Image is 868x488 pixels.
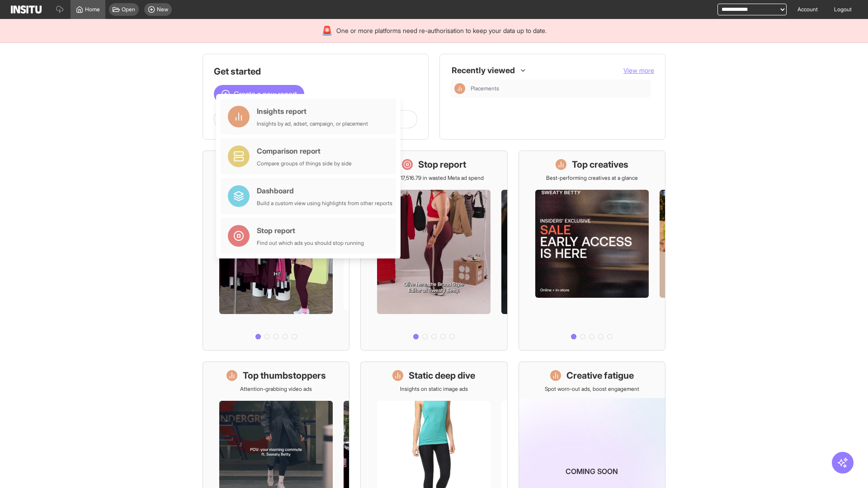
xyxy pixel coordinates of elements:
p: Insights on static image ads [400,385,468,393]
div: Stop report [257,225,364,236]
h1: Static deep dive [409,369,475,382]
p: Save £17,516.79 in wasted Meta ad spend [384,174,484,182]
a: What's live nowSee all active ads instantly [203,150,349,351]
div: Build a custom view using highlights from other reports [257,200,392,207]
span: Home [85,6,100,13]
div: 🚨 [321,24,333,37]
div: Insights report [257,106,368,117]
span: Create a new report [234,89,297,99]
p: Best-performing creatives at a glance [546,174,638,182]
h1: Top creatives [572,158,628,171]
a: Stop reportSave £17,516.79 in wasted Meta ad spend [360,150,507,351]
div: Dashboard [257,185,392,196]
img: Logo [11,5,42,14]
span: One or more platforms need re-authorisation to keep your data up to date. [336,26,547,35]
span: Placements [471,85,647,92]
span: Open [122,6,135,13]
a: Top creativesBest-performing creatives at a glance [519,150,665,351]
div: Compare groups of things side by side [257,160,352,167]
div: Comparison report [257,145,352,156]
span: New [157,6,168,13]
span: View more [623,66,654,74]
p: Attention-grabbing video ads [240,385,312,393]
h1: Stop report [418,158,466,171]
div: Insights by ad, adset, campaign, or placement [257,120,368,127]
button: Create a new report [214,85,304,103]
h1: Top thumbstoppers [243,369,326,382]
h1: Get started [214,65,417,78]
button: View more [623,66,654,75]
span: Placements [471,85,499,92]
div: Find out which ads you should stop running [257,239,364,247]
div: Insights [454,83,465,94]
